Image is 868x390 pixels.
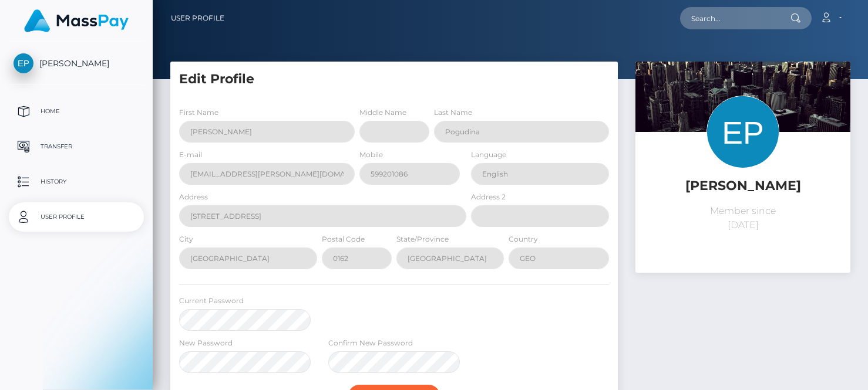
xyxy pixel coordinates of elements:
img: ... [635,62,850,205]
label: Current Password [179,296,244,306]
label: Confirm New Password [328,338,413,348]
label: Last Name [434,107,472,118]
label: New Password [179,338,233,348]
p: User Profile [14,208,139,226]
label: Address [179,192,208,202]
p: Home [14,103,139,120]
label: Address 2 [471,192,506,202]
label: Mobile [359,150,383,160]
p: Transfer [14,138,139,155]
label: Postal Code [322,234,365,245]
a: Transfer [9,132,144,161]
a: User Profile [9,202,144,232]
h5: Edit Profile [179,70,609,89]
p: Member since [DATE] [644,204,842,232]
label: Middle Name [359,107,406,118]
p: History [14,173,139,191]
img: MassPay [24,9,129,32]
label: Language [471,150,506,160]
span: [PERSON_NAME] [9,58,144,69]
label: E-mail [179,150,202,160]
a: Home [9,97,144,126]
h5: [PERSON_NAME] [644,177,842,195]
label: First Name [179,107,218,118]
label: State/Province [396,234,449,245]
a: History [9,167,144,196]
a: User Profile [171,6,224,30]
input: Search... [680,7,790,29]
label: City [179,234,193,245]
label: Country [509,234,538,245]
